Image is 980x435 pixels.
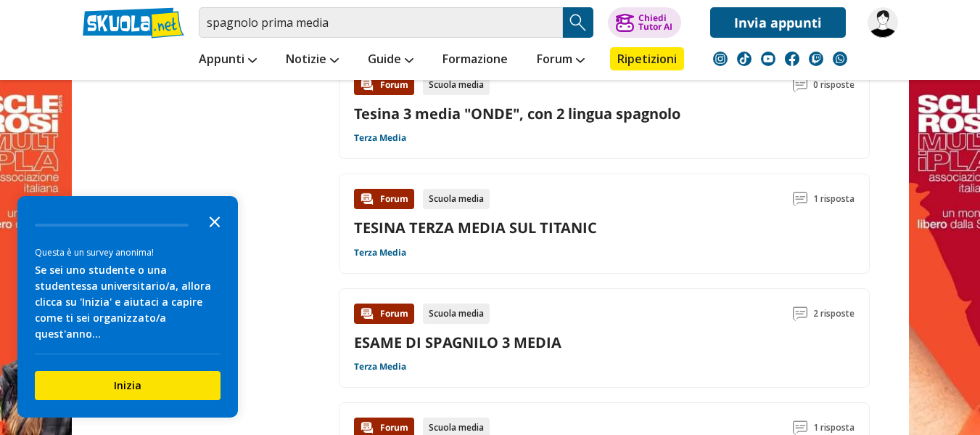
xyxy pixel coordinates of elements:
[360,192,374,206] img: Forum contenuto
[354,333,561,352] a: ESAME DI SPAGNILO 3 MEDIA
[793,420,807,435] img: Commenti lettura
[868,7,898,38] img: Antonio.2014
[793,306,807,321] img: Commenti lettura
[423,189,490,209] div: Scuola media
[354,104,680,123] a: Tesina 3 media "ONDE", con 2 lingua spagnolo
[813,304,855,324] span: 2 risposte
[785,52,799,66] img: facebook
[364,47,417,73] a: Guide
[567,12,589,33] img: Cerca appunti, riassunti o versioni
[354,75,414,95] div: Forum
[226,27,318,50] span: Invia commenti
[813,75,855,95] span: 0 risposte
[809,52,823,66] img: twitch
[360,420,374,435] img: Forum contenuto
[608,7,681,38] button: ChiediTutor AI
[813,189,855,209] span: 1 risposta
[35,371,221,400] button: Inizia
[199,7,563,38] input: Cerca appunti, riassunti o versioni
[423,304,490,324] div: Scuola media
[354,189,414,209] div: Forum
[354,361,406,373] a: Terza Media
[360,306,374,321] img: Forum contenuto
[195,47,260,73] a: Appunti
[638,14,672,31] div: Chiedi Tutor AI
[354,304,414,324] div: Forum
[423,75,490,95] div: Scuola media
[17,196,238,418] div: Survey
[354,132,406,144] a: Terza Media
[439,47,511,73] a: Formazione
[833,52,847,66] img: WhatsApp
[282,47,342,73] a: Notizie
[321,25,478,50] span: Perché questo annuncio?
[793,78,807,92] img: Commenti lettura
[354,218,597,237] a: TESINA TERZA MEDIA SUL TITANIC
[710,7,846,38] a: Invia appunti
[713,52,728,66] img: instagram
[533,47,588,73] a: Forum
[793,192,807,206] img: Commenti lettura
[610,47,684,70] a: Ripetizioni
[563,7,593,38] button: Search Button
[737,52,752,66] img: tiktok
[354,247,406,259] a: Terza Media
[35,245,221,259] div: Questa è un survey anonima!
[200,206,229,235] button: Close the survey
[398,4,450,21] img: googlelogo_dark_color_84x28dp.png
[360,78,374,92] img: Forum contenuto
[35,262,221,342] div: Se sei uno studente o una studentessa universitario/a, allora clicca su 'Inizia' e aiutaci a capi...
[253,4,398,20] span: Annuncio pubblicato da
[761,52,775,66] img: youtube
